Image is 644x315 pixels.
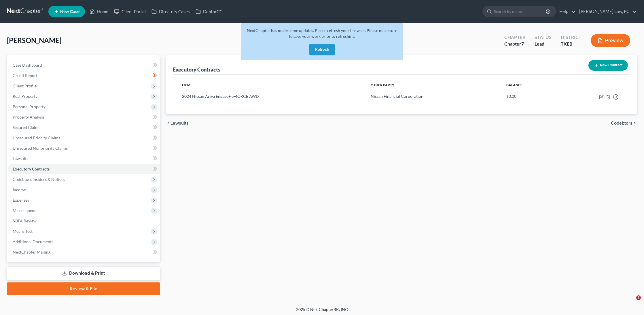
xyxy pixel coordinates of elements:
[7,267,160,280] a: Download & Print
[8,122,160,133] a: Secured Claims
[8,143,160,153] a: Unsecured Nonpriority Claims
[60,10,79,14] span: New Case
[87,6,111,17] a: Home
[7,282,160,295] a: Review & File
[13,198,29,202] span: Expenses
[13,156,28,161] span: Lawsuits
[13,166,50,171] span: Executory Contracts
[193,6,225,17] a: DebtorCC
[504,34,525,41] div: Chapter
[8,112,160,122] a: Property Analysis
[171,121,189,125] span: Lawsuits
[173,66,220,73] div: Executory Contracts
[177,79,366,91] th: Item
[13,115,45,119] span: Property Analysis
[13,146,68,151] span: Unsecured Nonpriority Claims
[502,79,557,91] th: Balance
[166,121,189,125] button: chevron_left Lawsuits
[149,6,193,17] a: Directory Cases
[13,239,53,244] span: Additional Documents
[611,121,632,125] span: Codebtors
[588,60,628,71] button: New Contract
[504,41,525,47] div: Chapter
[13,83,37,88] span: Client Profile
[13,208,38,213] span: Miscellaneous
[8,164,160,174] a: Executory Contracts
[8,247,160,257] a: NextChapter Mailing
[366,79,502,91] th: Other Party
[521,41,524,46] span: 7
[13,125,40,130] span: Secured Claims
[494,6,547,17] input: Search by name...
[576,6,637,17] a: [PERSON_NAME] Law, PC
[8,133,160,143] a: Unsecured Priority Claims
[636,295,641,300] span: 5
[13,229,33,234] span: Means Test
[13,187,26,192] span: Income
[535,41,552,47] div: Lead
[366,91,502,102] td: Nissan Financial Corporation
[177,91,366,102] td: 2024 Nissan Ariya Engage+ e-4ORCE AWD
[8,216,160,226] a: SOFA Review
[561,41,582,47] div: TXEB
[502,91,557,102] td: $0.00
[13,94,37,99] span: Real Property
[13,73,37,78] span: Credit Report
[13,250,50,254] span: NextChapter Mailing
[13,177,65,182] span: Codebtors Insiders & Notices
[8,153,160,164] a: Lawsuits
[561,34,582,41] div: District
[111,6,149,17] a: Client Portal
[556,6,576,17] a: Help
[624,295,638,309] iframe: Intercom live chat
[8,60,160,70] a: Case Dashboard
[309,44,335,55] button: Refresh
[535,34,552,41] div: Status
[611,121,637,125] button: Codebtors chevron_right
[632,121,637,125] i: chevron_right
[247,28,397,39] span: NextChapter has made some updates. Please refresh your browser. Please make sure to save your wor...
[13,104,46,109] span: Personal Property
[13,218,37,223] span: SOFA Review
[591,34,630,47] button: Preview
[13,63,42,67] span: Case Dashboard
[166,121,171,125] i: chevron_left
[13,135,60,140] span: Unsecured Priority Claims
[8,70,160,81] a: Credit Report
[7,36,61,44] span: [PERSON_NAME]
